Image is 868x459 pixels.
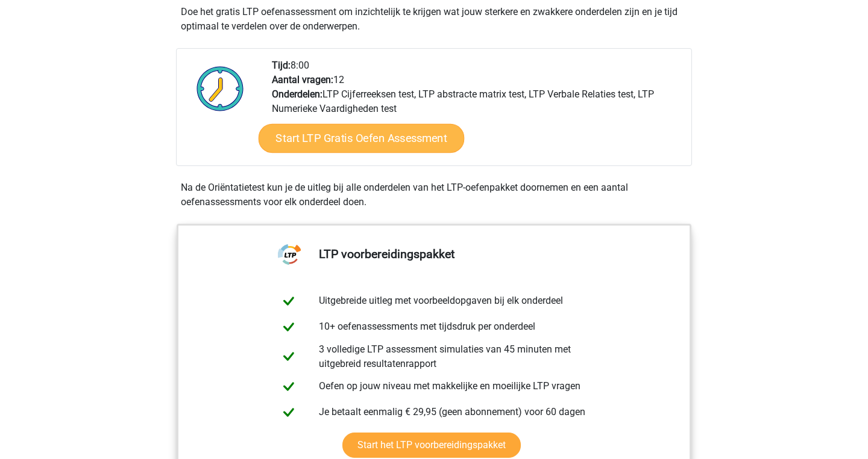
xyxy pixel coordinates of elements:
[190,58,251,119] img: Klok
[272,74,333,85] b: Aantal vragen:
[342,433,521,458] a: Start het LTP voorbereidingspakket
[272,60,291,71] b: Tijd:
[259,124,465,153] a: Start LTP Gratis Oefen Assessment
[263,58,691,165] div: 8:00 12 LTP Cijferreeksen test, LTP abstracte matrix test, LTP Verbale Relaties test, LTP Numerie...
[176,180,692,209] div: Na de Oriëntatietest kun je de uitleg bij alle onderdelen van het LTP-oefenpakket doornemen en ee...
[272,88,322,100] b: Onderdelen:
